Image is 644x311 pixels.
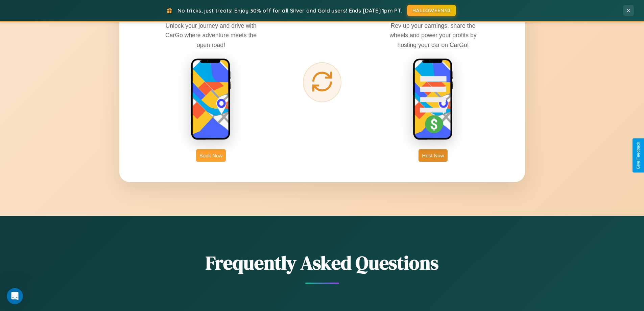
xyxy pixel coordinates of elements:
div: Give Feedback [636,142,641,169]
span: No tricks, just treats! Enjoy 30% off for all Silver and Gold users! Ends [DATE] 1pm PT. [177,7,402,14]
button: Book Now [196,149,226,162]
button: HALLOWEEN30 [407,5,456,16]
img: host phone [413,58,453,141]
h2: Frequently Asked Questions [119,250,525,276]
p: Rev up your earnings, share the wheels and power your profits by hosting your car on CarGo! [382,21,484,49]
iframe: Intercom live chat [7,288,23,304]
img: rent phone [191,58,231,141]
p: Unlock your journey and drive with CarGo where adventure meets the open road! [160,21,262,49]
button: Host Now [419,149,447,162]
